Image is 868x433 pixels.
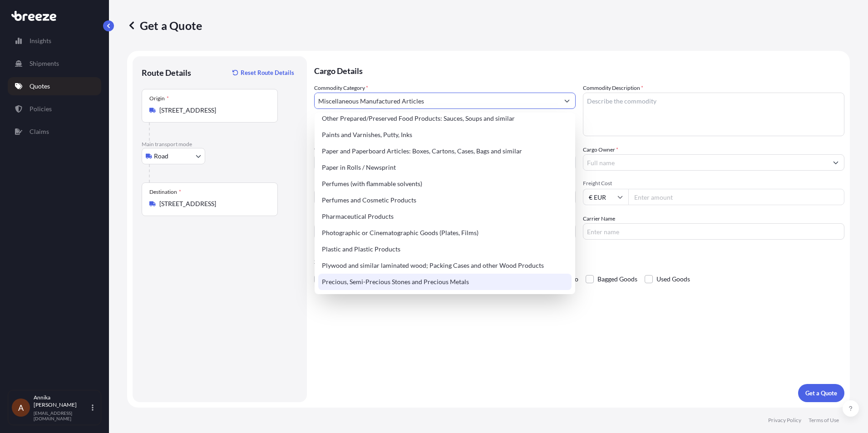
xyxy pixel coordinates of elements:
[583,145,618,154] label: Cargo Owner
[315,93,559,109] input: Select a commodity type
[583,84,643,93] label: Commodity Description
[34,394,90,408] p: Annika [PERSON_NAME]
[583,223,844,240] input: Enter name
[159,106,266,115] input: Origin
[241,68,294,77] p: Reset Route Details
[768,417,801,424] p: Privacy Policy
[828,154,844,171] button: Show suggestions
[583,180,844,187] span: Freight Cost
[318,127,572,143] div: Paints and Varnishes, Putty, Inks
[318,274,572,290] div: Precious, Semi-Precious Stones and Precious Metals
[154,152,168,161] span: Road
[159,199,266,208] input: Destination
[127,18,202,33] p: Get a Quote
[34,410,90,421] p: [EMAIL_ADDRESS][DOMAIN_NAME]
[142,148,205,164] button: Select transport
[314,180,341,189] span: Load Type
[318,192,572,208] div: Perfumes and Cosmetic Products
[318,225,572,241] div: Photographic or Cinematographic Goods (Plates, Films)
[318,290,572,306] div: Printed Books, Newspapers, Calendars and similar
[805,389,837,398] p: Get a Quote
[149,188,181,196] div: Destination
[30,104,52,113] p: Policies
[583,214,615,223] label: Carrier Name
[18,403,24,412] span: A
[318,241,572,257] div: Plastic and Plastic Products
[314,214,360,223] label: Booking Reference
[30,127,49,136] p: Claims
[597,272,637,286] span: Bagged Goods
[149,95,169,102] div: Origin
[583,154,828,171] input: Full name
[30,59,59,68] p: Shipments
[314,84,368,93] label: Commodity Category
[314,56,844,84] p: Cargo Details
[656,272,690,286] span: Used Goods
[30,82,50,91] p: Quotes
[314,258,844,265] p: Special Conditions
[142,67,191,78] p: Route Details
[318,159,572,176] div: Paper in Rolls / Newsprint
[559,93,575,109] button: Show suggestions
[142,141,298,148] p: Main transport mode
[318,208,572,225] div: Pharmaceutical Products
[314,223,576,240] input: Your internal reference
[809,417,839,424] p: Terms of Use
[318,143,572,159] div: Paper and Paperboard Articles: Boxes, Cartons, Cases, Bags and similar
[318,110,572,127] div: Other Prepared/Preserved Food Products: Sauces, Soups and similar
[318,257,572,274] div: Plywood and similar laminated wood; Packing Cases and other Wood Products
[628,189,844,205] input: Enter amount
[318,176,572,192] div: Perfumes (with flammable solvents)
[314,145,576,153] span: Commodity Value
[30,36,51,45] p: Insights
